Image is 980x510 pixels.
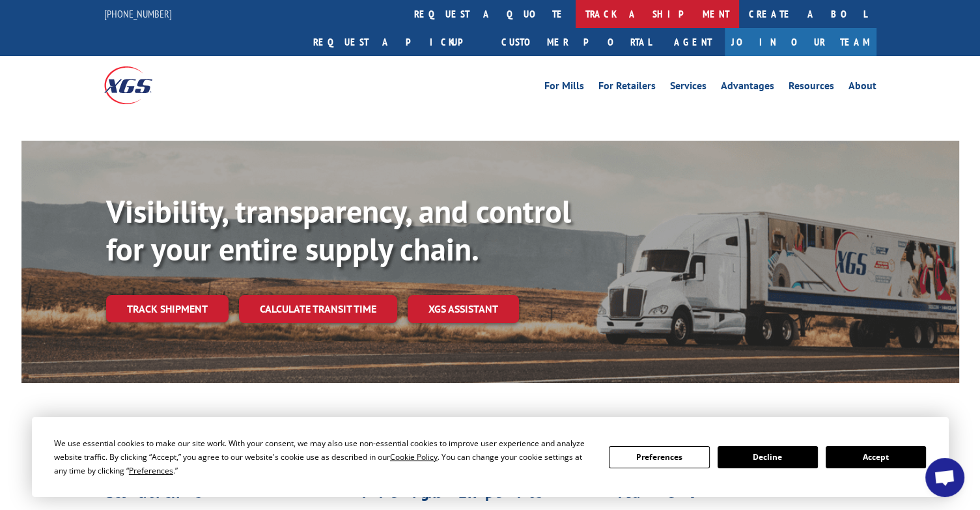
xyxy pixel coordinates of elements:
[106,191,571,269] b: Visibility, transparency, and control for your entire supply chain.
[721,81,774,95] a: Advantages
[104,7,172,20] a: [PHONE_NUMBER]
[239,295,397,323] a: Calculate transit time
[303,28,492,56] a: Request a pickup
[609,446,709,468] button: Preferences
[848,81,876,95] a: About
[725,28,876,56] a: Join Our Team
[670,81,707,95] a: Services
[925,458,964,497] div: Open chat
[492,28,661,56] a: Customer Portal
[826,446,926,468] button: Accept
[598,81,656,95] a: For Retailers
[661,28,725,56] a: Agent
[390,451,438,462] span: Cookie Policy
[129,465,173,476] span: Preferences
[544,81,584,95] a: For Mills
[106,295,229,322] a: Track shipment
[54,436,593,477] div: We use essential cookies to make our site work. With your consent, we may also use non-essential ...
[789,81,834,95] a: Resources
[718,446,818,468] button: Decline
[408,295,519,323] a: XGS ASSISTANT
[32,417,949,497] div: Cookie Consent Prompt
